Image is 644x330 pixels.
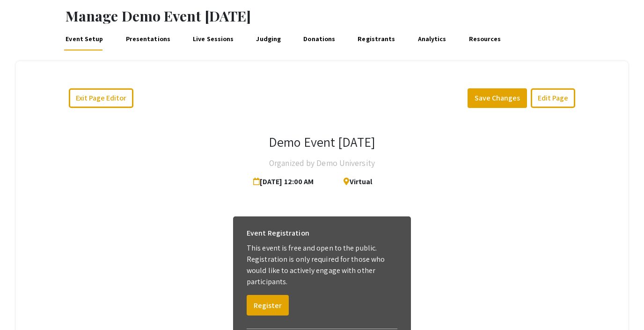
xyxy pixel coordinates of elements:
[416,28,448,50] a: Analytics
[302,28,337,50] a: Donations
[69,88,133,108] button: Exit Page Editor
[247,295,289,316] button: Register
[247,243,397,287] p: This event is free and open to the public. Registration is only required for those who would like...
[124,28,172,50] a: Presentations
[64,28,105,50] a: Event Setup
[66,7,644,24] h1: Manage Demo Event [DATE]
[467,28,503,50] a: Resources
[247,224,309,243] h6: Event Registration
[531,88,575,108] button: Edit Page
[191,28,235,50] a: Live Sessions
[356,28,397,50] a: Registrants
[468,88,527,108] button: Save Changes
[255,28,283,50] a: Judging
[7,288,40,323] iframe: Chat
